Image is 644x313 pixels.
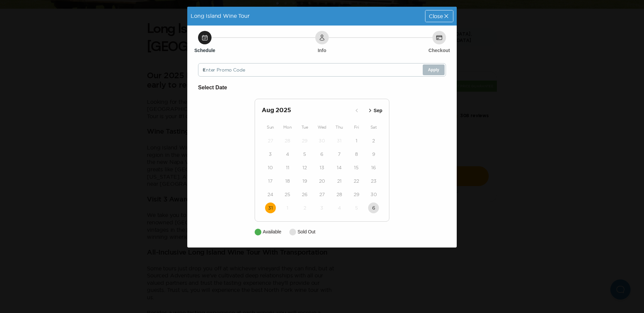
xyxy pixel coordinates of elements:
button: 9 [368,149,379,160]
time: 23 [371,178,377,184]
button: 2 [299,203,310,213]
time: 10 [268,164,273,171]
button: 26 [299,189,310,200]
button: 2 [368,135,379,146]
time: 27 [319,191,325,198]
div: Fri [348,123,365,131]
time: 2 [303,205,306,211]
button: 27 [265,135,276,146]
button: 10 [265,162,276,173]
time: 11 [286,164,289,171]
button: 19 [299,176,310,186]
button: 16 [368,162,379,173]
time: 28 [285,137,290,144]
time: 6 [320,151,323,158]
button: 17 [265,176,276,186]
button: 12 [299,162,310,173]
time: 31 [268,205,273,211]
time: 8 [355,151,358,158]
time: 27 [268,137,273,144]
button: 27 [317,189,327,200]
time: 3 [269,151,272,158]
div: Wed [313,123,330,131]
button: 25 [282,189,293,200]
time: 28 [336,191,342,198]
p: Available [263,228,281,235]
button: 5 [299,149,310,160]
button: 29 [351,189,362,200]
time: 16 [371,164,376,171]
time: 5 [355,205,358,211]
time: 18 [285,178,290,184]
button: 1 [351,135,362,146]
button: 6 [317,149,327,160]
time: 6 [372,205,375,211]
button: 8 [351,149,362,160]
button: 5 [351,203,362,213]
button: 23 [368,176,379,186]
time: 21 [337,178,342,184]
button: 6 [368,203,379,213]
button: 28 [334,189,345,200]
time: 26 [302,191,308,198]
time: 15 [354,164,359,171]
time: 12 [302,164,307,171]
time: 30 [319,137,325,144]
h2: Aug 2025 [262,106,351,115]
button: 22 [351,176,362,186]
time: 29 [302,137,308,144]
button: 31 [265,203,276,213]
button: 15 [351,162,362,173]
time: 4 [338,205,341,211]
time: 4 [286,151,289,158]
p: Sep [374,107,382,114]
button: 20 [317,176,327,186]
h6: Checkout [428,47,450,54]
p: Sold Out [297,228,315,235]
time: 19 [302,178,307,184]
button: 29 [299,135,310,146]
button: 7 [334,149,345,160]
span: Long Island Wine Tour [191,13,250,19]
time: 20 [319,178,325,184]
span: Close [429,13,443,19]
time: 7 [338,151,341,158]
time: 30 [371,191,377,198]
time: 1 [287,205,288,211]
button: 3 [317,203,327,213]
button: 30 [317,135,327,146]
time: 31 [337,137,342,144]
button: 28 [282,135,293,146]
div: Sun [262,123,279,131]
time: 25 [285,191,290,198]
button: 13 [317,162,327,173]
div: Sat [365,123,382,131]
button: 24 [265,189,276,200]
button: 30 [368,189,379,200]
time: 3 [320,205,323,211]
button: 21 [334,176,345,186]
button: 31 [334,135,345,146]
button: 1 [282,203,293,213]
time: 13 [320,164,324,171]
button: 11 [282,162,293,173]
button: 14 [334,162,345,173]
div: Tue [296,123,313,131]
time: 29 [354,191,359,198]
div: Mon [279,123,296,131]
time: 5 [303,151,306,158]
time: 24 [267,191,273,198]
time: 14 [337,164,342,171]
button: 4 [282,149,293,160]
time: 22 [354,178,359,184]
h6: Info [318,47,326,54]
time: 2 [372,137,375,144]
button: 4 [334,203,345,213]
div: Thu [331,123,348,131]
h6: Select Date [198,83,446,92]
time: 1 [356,137,357,144]
time: 9 [372,151,375,158]
time: 17 [268,178,272,184]
button: Sep [365,105,384,116]
button: 3 [265,149,276,160]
